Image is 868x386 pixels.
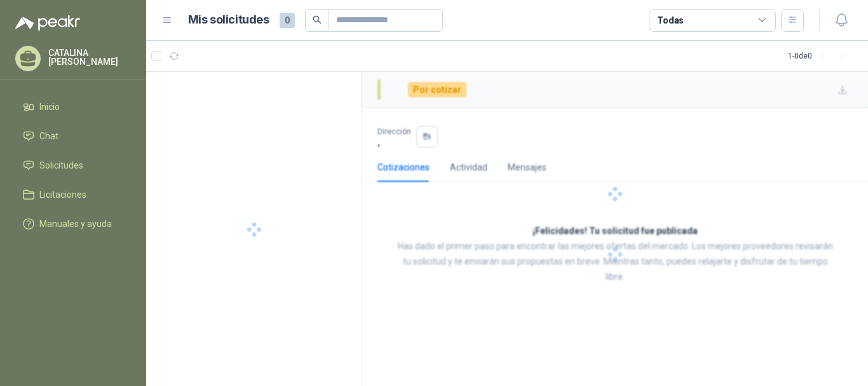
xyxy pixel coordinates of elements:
[39,129,58,143] span: Chat
[39,217,112,231] span: Manuales y ayuda
[15,212,131,236] a: Manuales y ayuda
[657,13,684,27] div: Todas
[39,188,86,202] span: Licitaciones
[788,46,853,66] div: 1 - 0 de 0
[15,15,80,31] img: Logo peakr
[15,95,131,119] a: Inicio
[39,158,83,172] span: Solicitudes
[280,13,295,28] span: 0
[313,15,322,24] span: search
[15,153,131,177] a: Solicitudes
[188,11,269,29] h1: Mis solicitudes
[15,183,131,207] a: Licitaciones
[48,48,131,66] p: CATALINA [PERSON_NAME]
[39,100,60,114] span: Inicio
[15,124,131,148] a: Chat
